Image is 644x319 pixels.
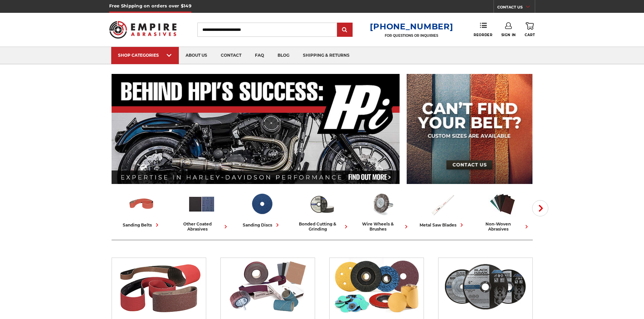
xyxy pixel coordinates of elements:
[179,47,214,64] a: about us
[118,53,172,58] div: SHOP CATEGORIES
[368,190,396,218] img: Wire Wheels & Brushes
[112,74,400,184] img: Banner for an interview featuring Horsepower Inc who makes Harley performance upgrades featured o...
[127,190,156,218] img: Sanding Belts
[474,22,492,37] a: Reorder
[115,258,202,315] img: Sanding Belts
[243,221,281,229] div: sanding discs
[428,190,456,218] img: Metal Saw Blades
[248,47,271,64] a: faq
[333,258,420,315] img: Sanding Discs
[474,33,492,37] span: Reorder
[355,221,410,232] div: wire wheels & brushes
[248,190,276,218] img: Sanding Discs
[271,47,296,64] a: blog
[295,221,350,232] div: bonded cutting & grinding
[442,258,529,315] img: Bonded Cutting & Grinding
[475,221,530,232] div: non-woven abrasives
[525,22,535,37] a: Cart
[109,17,177,43] img: Empire Abrasives
[214,47,248,64] a: contact
[174,190,229,232] a: other coated abrasives
[370,33,453,38] p: FOR QUESTIONS OR INQUIRIES
[114,190,169,229] a: sanding belts
[295,190,350,232] a: bonded cutting & grinding
[235,190,289,229] a: sanding discs
[338,23,352,37] input: Submit
[532,200,548,216] button: Next
[475,190,530,232] a: non-woven abrasives
[407,74,532,184] img: promo banner for custom belts.
[497,3,535,13] a: CONTACT US
[420,221,465,229] div: metal saw blades
[488,190,517,218] img: Non-woven Abrasives
[224,258,311,315] img: Other Coated Abrasives
[501,33,516,37] span: Sign In
[525,33,535,37] span: Cart
[296,47,356,64] a: shipping & returns
[355,190,410,232] a: wire wheels & brushes
[123,221,161,229] div: sanding belts
[370,22,453,31] a: [PHONE_NUMBER]
[174,221,229,232] div: other coated abrasives
[415,190,470,229] a: metal saw blades
[188,190,216,218] img: Other Coated Abrasives
[308,190,336,218] img: Bonded Cutting & Grinding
